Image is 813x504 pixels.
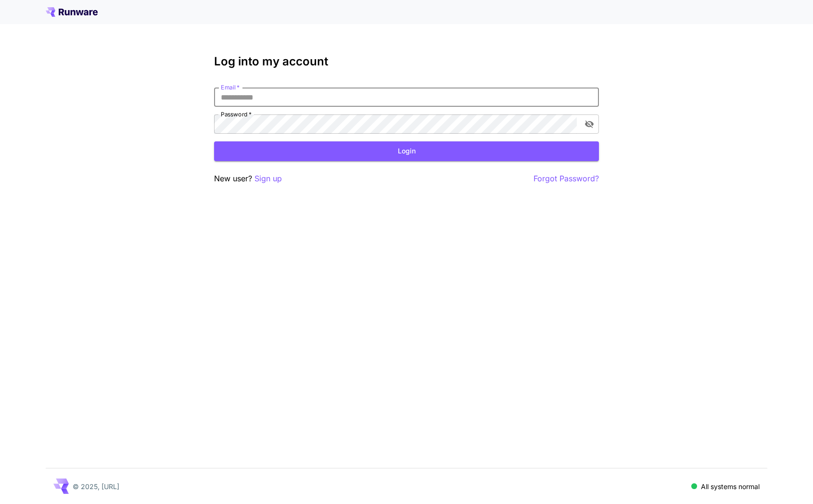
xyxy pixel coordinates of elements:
button: Login [214,141,599,161]
label: Email [221,83,240,91]
p: New user? [214,173,282,185]
p: © 2025, [URL] [73,481,119,491]
label: Password [221,110,252,118]
h3: Log into my account [214,55,599,68]
button: Forgot Password? [534,173,599,185]
button: toggle password visibility [581,115,598,133]
p: All systems normal [701,481,760,491]
button: Sign up [254,173,282,185]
